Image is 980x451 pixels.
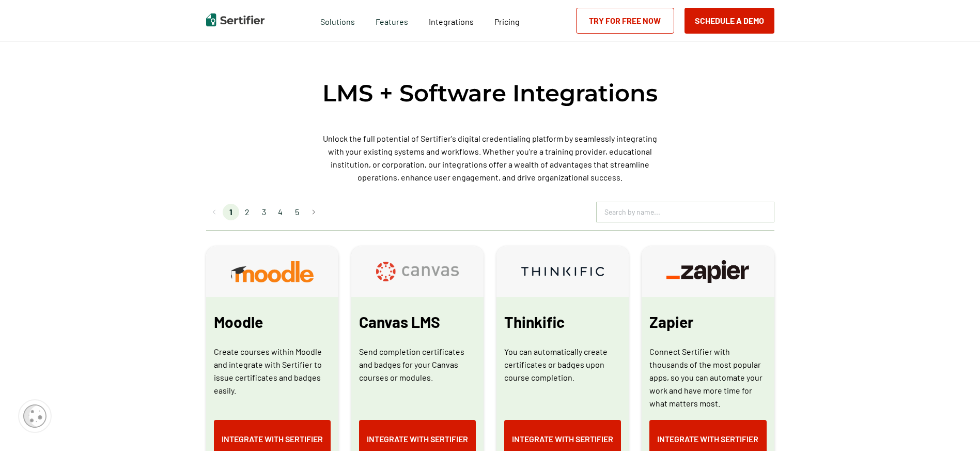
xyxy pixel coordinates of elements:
input: Search by name... [597,204,774,220]
p: Connect Sertifier with thousands of the most popular apps, so you can automate your work and have... [649,345,766,410]
span: Canvas LMS [359,312,440,332]
button: Go to next page [305,204,322,220]
iframe: Chat Widget [928,401,980,451]
a: Pricing [494,14,520,27]
p: You can automatically create certificates or badges upon course completion. [504,345,621,384]
p: Send completion certificates and badges for your Canvas courses or modules. [359,345,476,384]
button: Go to previous page [206,204,223,220]
img: Zapier-integration [666,260,749,282]
li: page 5 [289,204,305,220]
p: Unlock the full potential of Sertifier's digital credentialing platform by seamlessly integrating... [320,132,661,184]
span: Features [376,14,408,27]
span: Moodle [214,312,263,332]
li: page 1 [223,204,239,220]
h2: LMS + Software Integrations [206,78,774,108]
p: Create courses within Moodle and integrate with Sertifier to issue certificates and badges easily. [214,345,331,397]
img: Thinkific-integration [521,267,604,276]
span: Solutions [320,14,355,27]
a: Try for Free Now [576,8,674,34]
span: Integrations [429,17,474,26]
span: Pricing [494,17,520,26]
li: page 2 [239,204,256,220]
span: Zapier [649,312,693,332]
span: Thinkific [504,312,565,332]
img: Cookie Popup Icon [23,404,46,428]
a: Integrations [429,14,474,27]
li: page 3 [256,204,272,220]
img: Canvas LMS-integration [376,262,459,281]
li: page 4 [272,204,289,220]
img: Sertifier | Digital Credentialing Platform [206,13,265,26]
img: Moodle-integration [231,261,314,282]
button: Schedule a Demo [685,8,774,34]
